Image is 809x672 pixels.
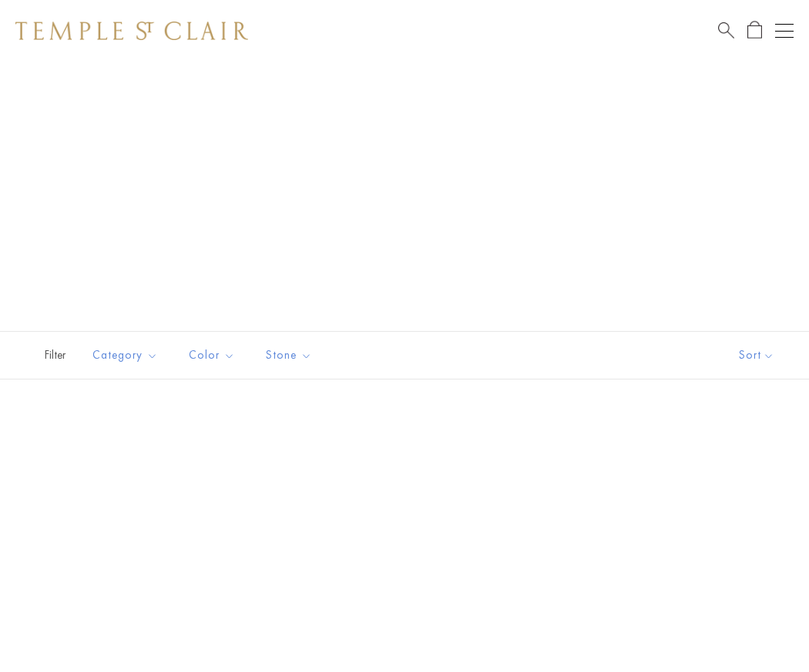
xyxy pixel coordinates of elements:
button: Category [81,338,170,373]
a: Open Shopping Bag [747,21,762,40]
span: Color [181,346,247,365]
button: Stone [254,338,324,373]
button: Open navigation [775,22,794,40]
button: Show sort by [704,332,809,379]
span: Category [85,346,170,365]
img: Temple St. Clair [15,22,248,40]
button: Color [177,338,247,373]
a: Search [718,21,734,40]
span: Stone [258,346,324,365]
